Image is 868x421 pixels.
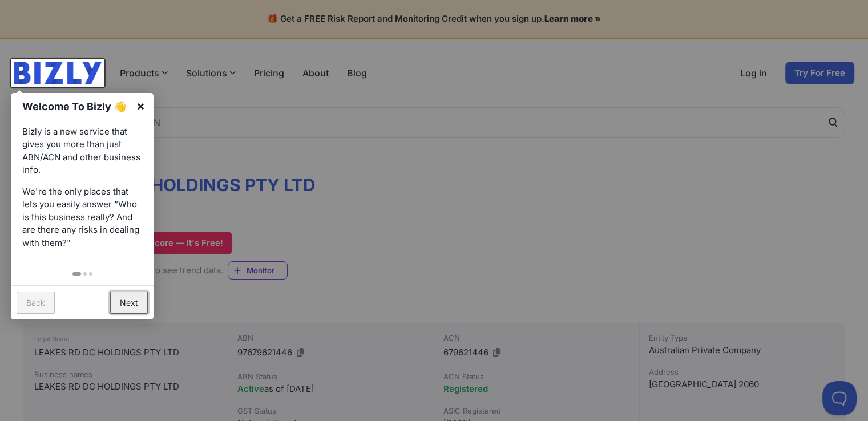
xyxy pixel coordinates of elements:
[17,292,55,314] a: Back
[128,93,154,119] a: ×
[110,292,148,314] a: Next
[22,126,142,177] p: Bizly is a new service that gives you more than just ABN/ACN and other business info.
[22,99,130,114] h1: Welcome To Bizly 👋
[22,185,142,250] p: We're the only places that lets you easily answer “Who is this business really? And are there any...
